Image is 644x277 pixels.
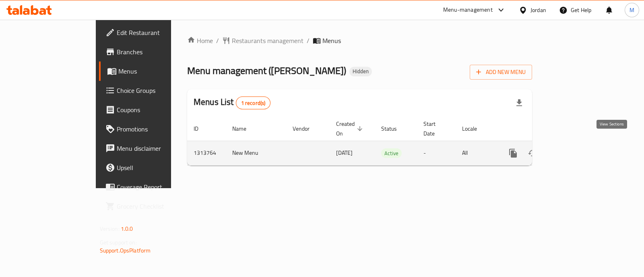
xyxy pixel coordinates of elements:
nav: breadcrumb [187,36,532,45]
a: Restaurants management [222,36,303,45]
table: enhanced table [187,117,587,166]
span: Version: [100,224,120,234]
button: Add New Menu [470,65,532,80]
span: ID [194,124,209,133]
div: Jordan [530,6,546,14]
a: Grocery Checklist [99,197,203,216]
h2: Menus List [194,96,270,109]
span: Upsell [117,163,197,172]
a: Upsell [99,158,203,177]
span: Promotions [117,124,197,134]
span: Coupons [117,105,197,115]
li: / [307,36,310,45]
span: 1.0.0 [121,224,133,234]
td: All [456,141,497,165]
div: Export file [510,93,529,113]
span: Active [381,149,402,158]
th: Actions [497,117,587,141]
a: Menus [99,62,203,81]
a: Menu disclaimer [99,139,203,158]
td: - [417,141,456,165]
span: Menu disclaimer [117,144,197,153]
span: Coverage Report [117,182,197,192]
span: Grocery Checklist [117,201,197,211]
span: Branches [117,47,197,57]
a: Coverage Report [99,177,203,197]
span: Edit Restaurant [117,28,197,37]
td: 1313764 [187,141,226,165]
button: Change Status [523,144,542,163]
td: New Menu [226,141,286,165]
span: M [630,6,634,14]
span: Locale [462,124,487,133]
span: Menu management ( [PERSON_NAME] ) [187,62,346,80]
span: Hidden [349,68,372,75]
div: Hidden [349,67,372,76]
button: more [504,144,523,163]
div: Menu-management [443,5,493,15]
span: 1 record(s) [236,99,270,107]
a: Edit Restaurant [99,23,203,42]
a: Choice Groups [99,81,203,100]
a: Branches [99,42,203,62]
span: [DATE] [336,148,353,158]
span: Created On [336,119,365,138]
a: Support.OpsPlatform [100,245,151,256]
div: Total records count [236,96,271,109]
li: / [216,36,219,45]
span: Choice Groups [117,86,197,95]
span: Menus [118,66,197,76]
span: Start Date [423,119,446,138]
span: Add New Menu [476,67,526,77]
span: Vendor [293,124,320,133]
a: Promotions [99,119,203,139]
span: Status [381,124,407,133]
span: Name [232,124,257,133]
span: Get support on: [100,237,137,248]
span: Menus [322,36,341,45]
span: Restaurants management [232,36,303,45]
a: Coupons [99,100,203,119]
